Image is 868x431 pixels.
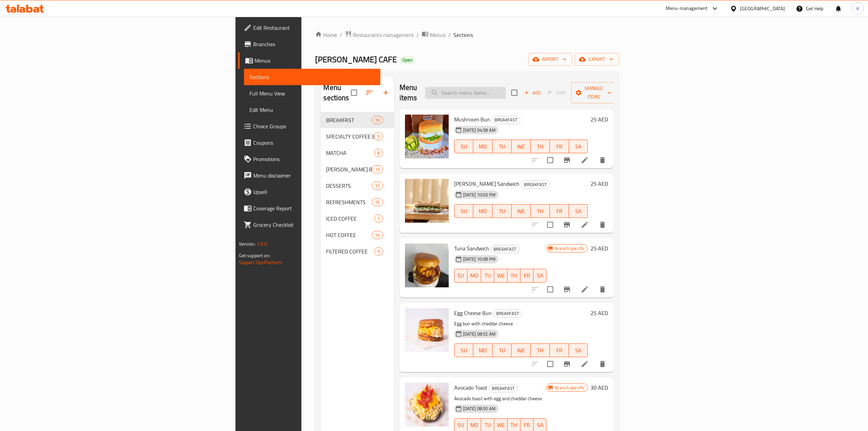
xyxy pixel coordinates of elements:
[476,206,490,216] span: MO
[238,151,380,167] a: Promotions
[372,232,382,238] span: 14
[543,153,557,167] span: Select to update
[361,84,378,101] span: Sort sections
[569,343,588,357] button: SA
[457,420,465,430] span: SU
[512,204,531,218] button: WE
[581,156,589,164] a: Edit menu item
[476,142,490,152] span: MO
[740,5,785,12] div: [GEOGRAPHIC_DATA]
[520,269,533,283] button: FR
[591,115,608,124] h6: 25 AED
[425,87,506,99] input: search
[552,384,587,391] span: Branch specific
[454,343,474,357] button: SU
[550,204,569,218] button: FR
[473,204,492,218] button: MO
[430,31,446,39] span: Menus
[454,114,490,125] span: Mushroom Bun
[326,182,372,190] span: DESSERTS
[321,227,394,243] div: HOT COFFEE14
[405,244,449,287] img: Tuna Sandwich
[375,215,382,222] span: 7
[514,206,528,216] span: WE
[572,142,585,152] span: SA
[481,269,494,283] button: TU
[467,269,481,283] button: MO
[591,244,608,253] h6: 25 AED
[473,140,492,153] button: MO
[521,180,550,188] div: BREAKFAST
[559,356,575,372] button: Branch-specific-item
[489,384,518,392] div: BREAKFAST
[453,31,473,39] span: Sections
[550,140,569,153] button: FR
[249,73,375,81] span: Sections
[492,343,512,357] button: TU
[521,88,543,98] button: Add
[399,57,415,63] span: Open
[460,192,498,198] span: [DATE] 10:03 PM
[405,115,449,158] img: Mushroom Bun
[521,181,550,188] span: BREAKFAST
[531,140,550,153] button: TH
[523,420,531,430] span: FR
[255,56,375,65] span: Menus
[253,40,375,48] span: Branches
[326,247,374,256] div: FILTERED COFFEE
[581,360,589,368] a: Edit menu item
[507,269,520,283] button: TH
[326,214,374,223] span: ICED COFFEE
[666,4,708,13] div: Menu-management
[244,69,380,85] a: Sections
[495,206,509,216] span: TU
[417,31,419,39] li: /
[581,221,589,229] a: Edit menu item
[454,319,588,328] p: Egg bun with cheddar cheese
[484,420,491,430] span: TU
[594,281,611,298] button: delete
[454,394,547,403] p: Avocado toast with egg and cheddar cheese
[238,52,380,69] a: Menus
[321,109,394,262] nav: Menu sections
[493,310,522,317] span: BREAKFAST
[448,31,451,39] li: /
[457,345,471,355] span: SU
[454,308,492,318] span: Egg Cheese Bun
[489,384,517,392] span: BREAKFAST
[594,152,611,168] button: delete
[321,112,394,128] div: BREAKFAST16
[594,217,611,233] button: delete
[492,140,512,153] button: TU
[378,84,394,101] button: Add section
[457,271,465,280] span: SU
[454,269,467,283] button: SU
[559,281,575,298] button: Branch-specific-item
[253,139,375,147] span: Coupons
[495,142,509,152] span: TU
[238,19,380,36] a: Edit Restaurant
[543,282,557,297] span: Select to update
[326,231,372,239] span: HOT COFFEE
[238,184,380,200] a: Upsell
[531,204,550,218] button: TH
[473,343,492,357] button: MO
[533,142,547,152] span: TH
[321,128,394,145] div: SPECIALTY COFFEE BEANS5
[454,179,519,189] span: [PERSON_NAME] Sandwich
[372,166,382,173] span: 13
[372,183,382,189] span: 11
[399,82,417,103] h2: Menu items
[492,204,512,218] button: TU
[580,55,613,64] span: export
[326,149,374,157] span: MATCHA
[253,221,375,229] span: Grocery Checklist
[856,5,859,12] span: K
[454,204,474,218] button: SU
[553,345,566,355] span: FR
[492,116,520,124] span: BREAKFAST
